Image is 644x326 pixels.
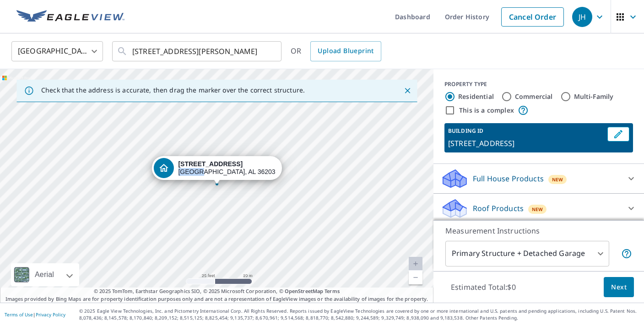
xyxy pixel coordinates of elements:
[448,138,604,149] p: [STREET_ADDRESS]
[291,41,381,61] div: OR
[285,288,323,294] a: OpenStreetMap
[16,10,124,24] img: EV Logo
[5,311,33,318] a: Terms of Use
[409,257,422,271] a: Current Level 20, Zoom In Disabled
[459,106,514,115] label: This is a complex
[611,282,627,293] span: Next
[409,271,422,284] a: Current Level 20, Zoom Out
[448,127,483,135] p: BUILDING ID
[178,160,243,168] strong: [STREET_ADDRESS]
[515,92,553,101] label: Commercial
[574,92,614,101] label: Multi-Family
[444,80,633,88] div: PROPERTY TYPE
[604,277,634,298] button: Next
[532,206,543,213] span: New
[310,41,381,61] a: Upload Blueprint
[501,7,564,27] a: Cancel Order
[445,225,632,236] p: Measurement Instructions
[607,127,629,141] button: Edit building 1
[401,85,413,97] button: Close
[11,263,79,286] div: Aerial
[79,308,639,321] p: © 2025 Eagle View Technologies, Inc. and Pictometry International Corp. All Rights Reserved. Repo...
[32,263,57,286] div: Aerial
[94,288,340,295] span: © 2025 TomTom, Earthstar Geographics SIO, © 2025 Microsoft Corporation, ©
[41,86,305,94] p: Check that the address is accurate, then drag the marker over the correct structure.
[132,38,263,64] input: Search by address or latitude-longitude
[152,156,281,185] div: Dropped pin, building 1, Residential property, 554 Bobwhite Dr Oxford, AL 36203
[458,92,494,101] label: Residential
[473,203,524,214] p: Roof Products
[441,197,637,219] div: Roof ProductsNew
[621,248,632,259] span: Your report will include the primary structure and a detached garage if one exists.
[441,168,637,190] div: Full House ProductsNew
[36,311,65,318] a: Privacy Policy
[445,241,609,266] div: Primary Structure + Detached Garage
[572,7,592,27] div: JH
[178,160,275,176] div: [GEOGRAPHIC_DATA], AL 36203
[325,288,340,294] a: Terms
[473,173,544,184] p: Full House Products
[552,176,563,183] span: New
[5,312,65,317] p: |
[318,45,373,57] span: Upload Blueprint
[11,38,103,64] div: [GEOGRAPHIC_DATA]
[444,277,523,297] p: Estimated Total: $0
